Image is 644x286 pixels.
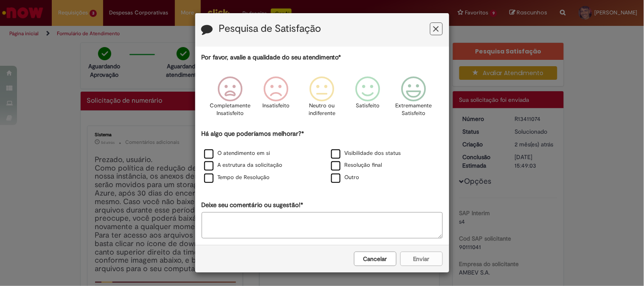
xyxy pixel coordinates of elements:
[219,23,321,34] label: Pesquisa de Satisfação
[202,129,443,184] div: Há algo que poderíamos melhorar?*
[307,102,337,118] p: Neutro ou indiferente
[331,149,401,157] label: Visibilidade dos status
[396,102,432,118] p: Extremamente Satisfeito
[331,174,360,182] label: Outro
[392,70,436,128] div: Extremamente Satisfeito
[354,252,397,266] button: Cancelar
[254,70,298,128] div: Insatisfeito
[300,70,343,128] div: Neutro ou indiferente
[208,70,252,128] div: Completamente Insatisfeito
[204,174,270,182] label: Tempo de Resolução
[262,102,290,110] p: Insatisfeito
[356,102,380,110] p: Satisfeito
[210,102,250,118] p: Completamente Insatisfeito
[202,201,304,210] label: Deixe seu comentário ou sugestão!*
[202,53,341,62] label: Por favor, avalie a qualidade do seu atendimento*
[331,161,382,169] label: Resolução final
[204,161,283,169] label: A estrutura da solicitação
[204,149,270,157] label: O atendimento em si
[346,70,390,128] div: Satisfeito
